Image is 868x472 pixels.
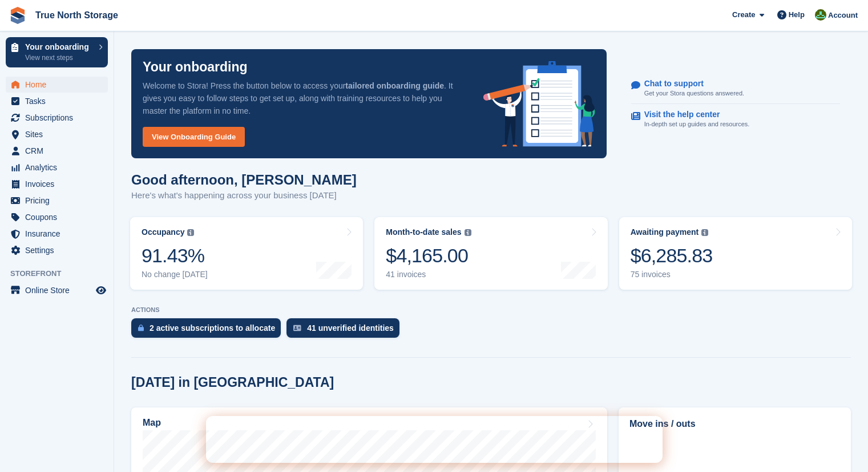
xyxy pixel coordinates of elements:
[131,375,334,390] h2: [DATE] in [GEOGRAPHIC_DATA]
[631,227,699,237] div: Awaiting payment
[143,418,161,428] h2: Map
[386,270,471,279] div: 41 invoices
[644,89,744,98] p: Get your Stora questions answered.
[629,417,840,431] h2: Move ins / outs
[25,43,93,51] p: Your onboarding
[142,227,184,237] div: Occupancy
[9,7,26,24] img: stora-icon-8386f47178a22dfd0bd8f6a31ec36ba5ce8667c1dd55bd0f319d3a0aa187defe.svg
[25,209,94,225] span: Coupons
[25,176,94,192] span: Invoices
[293,325,301,331] img: verify_identity-adf6edd0f0f0b5bbfe63781bf79b02c33cf7c696d77639b501bdc392416b5a36.svg
[732,9,755,21] span: Create
[206,416,663,463] iframe: Intercom live chat banner
[143,79,465,117] p: Welcome to Stora! Press the button below to access your . It gives you easy to follow steps to ge...
[142,270,208,279] div: No change [DATE]
[631,270,713,279] div: 75 invoices
[644,110,741,119] p: Visit the help center
[6,226,108,242] a: menu
[307,323,394,333] div: 41 unverified identities
[386,244,471,267] div: $4,165.00
[6,37,108,67] a: Your onboarding View next steps
[25,193,94,209] span: Pricing
[483,61,595,147] img: onboarding-info-6c161a55d2c0e0a8cae90662b2fe09162a5109e8cc188191df67fb4f79e88e88.svg
[31,6,123,25] a: True North Storage
[138,324,144,331] img: active_subscription_to_allocate_icon-d502201f5373d7db506a760aba3b589e785aa758c864c3986d89f69b8ff3...
[644,119,750,129] p: In-depth set up guides and resources.
[828,10,858,21] span: Account
[143,127,245,147] a: View Onboarding Guide
[25,159,94,175] span: Analytics
[25,143,94,159] span: CRM
[386,227,461,237] div: Month-to-date sales
[25,77,94,93] span: Home
[142,244,208,267] div: 91.43%
[6,176,108,192] a: menu
[25,110,94,126] span: Subscriptions
[619,217,852,290] a: Awaiting payment $6,285.83 75 invoices
[187,229,194,236] img: icon-info-grey-7440780725fd019a000dd9b08b2336e03edf1995a4989e88bcd33f0948082b44.svg
[286,318,405,343] a: 41 unverified identities
[6,209,108,225] a: menu
[465,229,471,236] img: icon-info-grey-7440780725fd019a000dd9b08b2336e03edf1995a4989e88bcd33f0948082b44.svg
[143,61,248,74] p: Your onboarding
[25,226,94,242] span: Insurance
[701,229,708,236] img: icon-info-grey-7440780725fd019a000dd9b08b2336e03edf1995a4989e88bcd33f0948082b44.svg
[6,242,108,258] a: menu
[374,217,607,290] a: Month-to-date sales $4,165.00 41 invoices
[6,93,108,109] a: menu
[6,126,108,142] a: menu
[94,283,108,297] a: Preview store
[25,93,94,109] span: Tasks
[345,81,444,90] strong: tailored onboarding guide
[25,242,94,258] span: Settings
[631,244,713,267] div: $6,285.83
[815,9,826,21] img: Jessie Dafoe
[131,318,286,343] a: 2 active subscriptions to allocate
[131,172,357,187] h1: Good afternoon, [PERSON_NAME]
[6,77,108,93] a: menu
[789,9,805,21] span: Help
[6,159,108,175] a: menu
[6,143,108,159] a: menu
[6,110,108,126] a: menu
[25,126,94,142] span: Sites
[631,104,840,135] a: Visit the help center In-depth set up guides and resources.
[130,217,363,290] a: Occupancy 91.43% No change [DATE]
[6,282,108,298] a: menu
[631,73,840,105] a: Chat to support Get your Stora questions answered.
[644,79,735,89] p: Chat to support
[25,53,93,63] p: View next steps
[6,193,108,209] a: menu
[150,323,275,333] div: 2 active subscriptions to allocate
[10,268,114,279] span: Storefront
[131,306,851,314] p: ACTIONS
[25,282,94,298] span: Online Store
[131,189,357,202] p: Here's what's happening across your business [DATE]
